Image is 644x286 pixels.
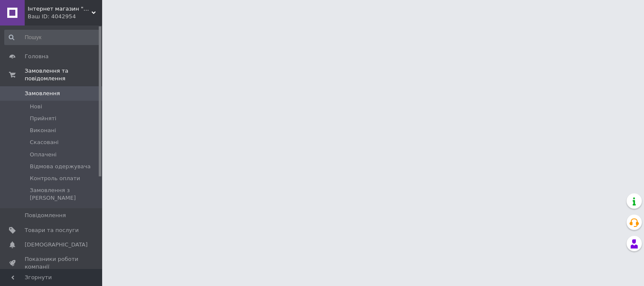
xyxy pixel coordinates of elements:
span: Замовлення з [PERSON_NAME] [30,187,100,202]
span: Інтернет магазин "Потребуйка" [28,5,92,13]
span: Товари та послуги [25,227,79,234]
span: Головна [25,53,49,60]
span: Скасовані [30,139,59,146]
span: Повідомлення [25,212,66,219]
span: Контроль оплати [30,175,80,182]
input: Пошук [4,30,100,45]
span: Виконані [30,127,56,134]
span: [DEMOGRAPHIC_DATA] [25,241,88,249]
span: Відмова одержувача [30,163,91,170]
div: Ваш ID: 4042954 [28,13,102,20]
span: Замовлення та повідомлення [25,67,102,82]
span: Замовлення [25,90,60,97]
span: Прийняті [30,115,56,122]
span: Оплачені [30,151,57,159]
span: Показники роботи компанії [25,255,79,271]
span: Нові [30,103,42,110]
